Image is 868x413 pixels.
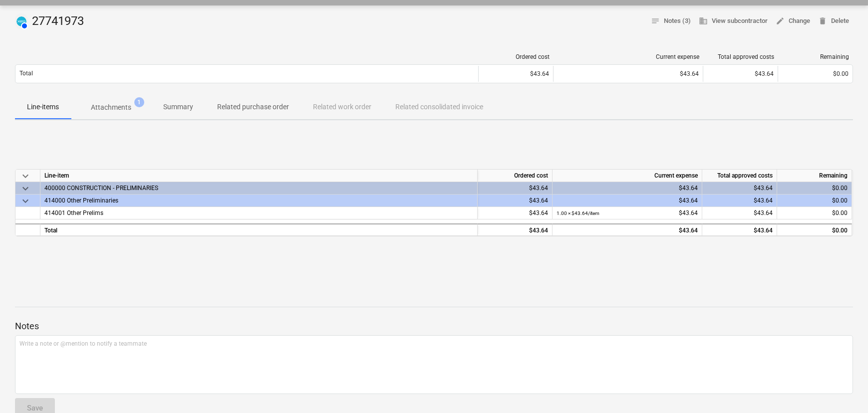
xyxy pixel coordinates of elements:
div: Line-item [40,170,478,182]
button: Change [772,13,814,29]
div: $43.64 [483,70,549,77]
span: Delete [818,15,849,27]
p: Attachments [91,102,131,113]
p: Total [19,69,33,78]
span: Change [776,15,810,27]
div: $43.64 [482,224,548,237]
div: $0.00 [782,70,849,77]
div: Ordered cost [483,53,550,60]
div: Invoice has been synced with Xero and its status is currently AUTHORISED [15,13,28,29]
div: 27741973 [15,13,88,29]
div: Total approved costs [702,170,777,182]
span: delete [818,16,827,25]
div: $43.64 [706,207,773,219]
span: keyboard_arrow_down [19,183,31,195]
span: Notes (3) [651,15,691,27]
img: xero.svg [16,16,26,26]
div: $43.64 [707,70,774,77]
div: $43.64 [557,182,698,195]
p: Summary [163,102,193,112]
div: $0.00 [781,207,848,219]
span: 1 [134,97,144,107]
div: 400000 CONSTRUCTION - PRELIMINARIES [44,182,473,194]
span: 414001 Other Prelims [44,209,103,216]
div: $43.64 [706,224,773,237]
div: $43.64 [482,207,548,219]
span: edit [776,16,785,25]
p: Line-items [27,102,59,112]
div: Total approved costs [707,53,774,60]
div: Total [40,223,478,236]
div: Current expense [558,53,699,60]
div: Remaining [777,170,852,182]
div: 414000 Other Preliminaries [44,195,473,206]
p: Related purchase order [217,102,289,112]
div: $0.00 [781,224,848,237]
span: keyboard_arrow_down [19,195,31,207]
div: Ordered cost [478,170,553,182]
div: $43.64 [706,195,773,207]
span: View subcontractor [699,15,768,27]
div: $0.00 [781,182,848,195]
button: Delete [814,13,853,29]
small: 1.00 × $43.64 / item [557,210,599,216]
div: Current expense [553,170,702,182]
div: $43.64 [557,207,698,219]
div: $43.64 [558,70,699,77]
div: $43.64 [482,195,548,207]
div: $43.64 [482,182,548,195]
div: $0.00 [781,195,848,207]
button: Notes (3) [647,13,695,29]
div: $43.64 [557,195,698,207]
div: Remaining [782,53,849,60]
div: $43.64 [706,182,773,195]
div: $43.64 [557,224,698,237]
p: Notes [15,320,853,332]
button: View subcontractor [695,13,772,29]
span: business [699,16,708,25]
span: notes [651,16,660,25]
span: keyboard_arrow_down [19,170,31,182]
